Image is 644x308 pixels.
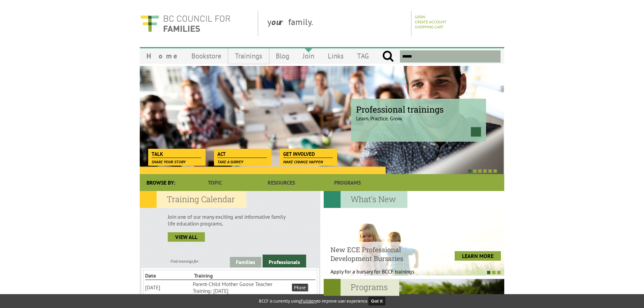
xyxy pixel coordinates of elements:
p: Join one of our many exciting and informative family life education programs. [168,213,292,227]
li: Parent-Child Mother Goose Teacher Training: [DATE] [193,280,291,295]
a: Trainings [228,48,269,64]
input: Submit [382,50,394,63]
a: Act Take a survey [214,149,270,158]
a: Home [140,48,185,64]
div: Browse By: [140,174,182,191]
a: Create Account [415,19,447,24]
a: Fullstory [301,298,317,304]
a: Shopping Cart [415,24,444,29]
h2: Programs [324,279,399,296]
a: Families [230,257,261,267]
li: Training [194,271,242,280]
a: Get Involved Make change happen [280,149,336,158]
li: Date [145,271,193,280]
a: Join [296,48,321,64]
a: Programs [315,174,381,191]
a: Blog [269,48,296,64]
a: Bookstore [185,48,228,64]
h2: What's New [324,191,407,208]
h4: New ECE Professional Development Bursaries [330,245,431,263]
span: Get Involved [283,150,333,158]
a: Login [415,14,425,19]
a: view all [168,232,205,242]
a: Topic [182,174,248,191]
strong: our [271,16,288,27]
a: Links [321,48,350,64]
span: Share your story [152,159,186,164]
p: Learn. Practice. Grow. [356,109,481,122]
span: Make change happen [283,159,323,164]
button: Got it [369,297,385,305]
li: [DATE] [145,283,191,291]
p: Apply for a bursary for BCCF trainings West... [330,268,431,282]
a: TAG [350,48,376,64]
a: More [292,284,308,291]
span: Talk [152,150,201,158]
a: LEARN MORE [455,251,501,261]
h2: Training Calendar [140,191,246,208]
a: Professionals [263,255,306,267]
img: BC Council for FAMILIES [140,11,231,36]
span: Professional trainings [356,104,481,115]
div: Find trainings for: [140,259,230,264]
a: Resources [248,174,314,191]
div: y family. [262,11,411,36]
span: Take a survey [217,159,243,164]
span: Act [217,150,267,158]
a: Talk Share your story [148,149,205,158]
